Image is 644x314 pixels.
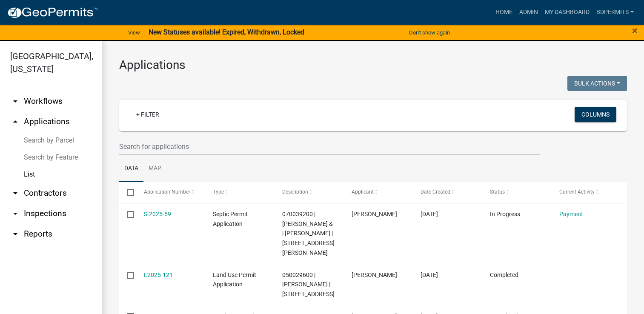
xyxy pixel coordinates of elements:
[119,138,540,155] input: Search for applications
[516,4,541,20] a: Admin
[143,155,166,183] a: Map
[119,58,627,72] h3: Applications
[567,76,627,91] button: Bulk Actions
[343,182,412,203] datatable-header-cell: Applicant
[213,271,256,288] span: Land Use Permit Application
[10,188,20,198] i: arrow_drop_down
[490,189,505,195] span: Status
[559,189,595,195] span: Current Activity
[10,229,20,239] i: arrow_drop_down
[406,26,453,40] button: Don't show again
[144,189,190,195] span: Application Number
[352,271,397,278] span: Lloyd Bruemmer
[205,182,274,203] datatable-header-cell: Type
[593,4,637,20] a: Bdpermits
[125,26,143,40] a: View
[144,271,173,278] a: L2025-121
[213,189,224,195] span: Type
[421,211,438,217] span: 08/20/2025
[421,189,450,195] span: Date Created
[129,107,166,122] a: + Filter
[10,96,20,106] i: arrow_drop_down
[119,182,135,203] datatable-header-cell: Select
[541,4,593,20] a: My Dashboard
[282,189,308,195] span: Description
[490,271,518,278] span: Completed
[10,208,20,219] i: arrow_drop_down
[352,211,397,217] span: Sean Moe
[10,117,20,127] i: arrow_drop_up
[144,211,171,217] a: S-2025-59
[213,211,248,227] span: Septic Permit Application
[490,211,520,217] span: In Progress
[559,211,583,217] a: Payment
[632,25,638,37] span: ×
[492,4,516,20] a: Home
[632,26,638,36] button: Close
[282,271,335,298] span: 050029600 | LLOYD A BRUEMMER II | 17749 135TH ST NE
[282,211,335,256] span: 070039200 | ATHENA SWENSON & | CODY SWENSON | 5998 MAYHEW LAKE RD NE SAUK RAPIDS MN 56379
[352,189,374,195] span: Applicant
[274,182,343,203] datatable-header-cell: Description
[482,182,551,203] datatable-header-cell: Status
[421,271,438,278] span: 08/20/2025
[119,155,143,183] a: Data
[575,107,616,122] button: Columns
[412,182,482,203] datatable-header-cell: Date Created
[149,28,304,36] strong: New Statuses available! Expired, Withdrawn, Locked
[135,182,205,203] datatable-header-cell: Application Number
[551,182,620,203] datatable-header-cell: Current Activity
